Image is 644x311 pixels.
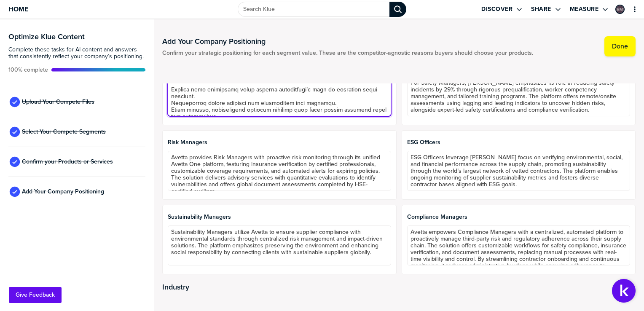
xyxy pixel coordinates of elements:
[389,2,406,17] div: Search Klue
[22,129,106,135] span: Select Your Compete Segments
[407,76,630,116] textarea: For Safety Managers, [PERSON_NAME] emphasizes its role in reducing safety incidents by 29% throug...
[168,151,391,191] textarea: Avetta provides Risk Managers with proactive risk monitoring through its unified Avetta One platf...
[162,283,636,291] h2: Industry
[407,225,630,265] textarea: Avetta empowers Compliance Managers with a centralized, automated platform to proactively manage ...
[8,33,145,40] h3: Optimize Klue Content
[615,5,625,14] div: Barb Mard
[616,5,624,13] img: 773b312f6bb182941ae6a8f00171ac48-sml.png
[531,5,551,13] label: Share
[168,225,391,265] textarea: Sustainability Managers utilize Avetta to ensure supplier compliance with environmental standards...
[570,5,599,13] label: Measure
[168,139,391,146] span: Risk Managers
[612,42,628,51] label: Done
[614,4,625,15] a: Edit Profile
[407,214,630,220] span: Compliance Managers
[481,5,513,13] label: Discover
[8,46,145,60] span: Complete these tasks for AI content and answers that consistently reflect your company’s position...
[162,50,533,56] span: Confirm your strategic positioning for each segment value. These are the competitor-agnostic reas...
[407,151,630,191] textarea: ESG Officers leverage [PERSON_NAME] focus on verifying environmental, social, and financial perfo...
[22,99,94,105] span: Upload Your Compete Files
[8,5,28,13] span: Home
[22,158,113,165] span: Confirm your Products or Services
[168,76,391,116] textarea: Loremipsumd Sitametc adi elits doeiusmo temporin ut laboree dolo magnaal, enimadm veniamqui nostr...
[407,139,630,146] span: ESG Officers
[162,36,533,46] h1: Add Your Company Positioning
[22,188,104,195] span: Add Your Company Positioning
[612,279,636,303] button: Open Support Center
[238,2,389,17] input: Search Klue
[8,67,48,73] span: Active
[168,214,391,220] span: Sustainability Managers
[9,287,62,303] button: Give Feedback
